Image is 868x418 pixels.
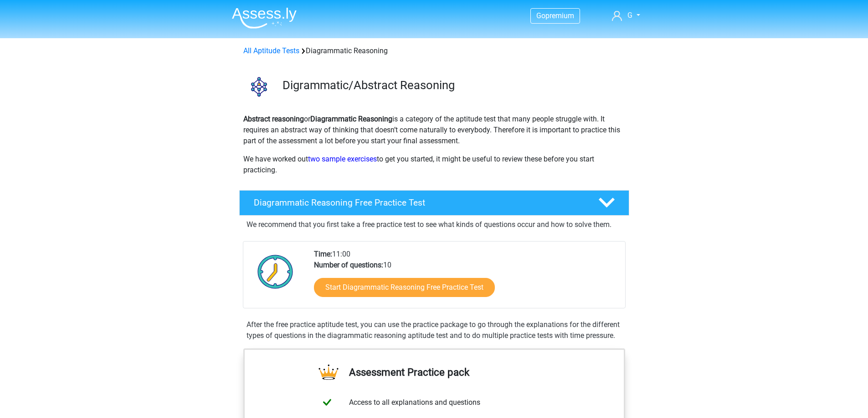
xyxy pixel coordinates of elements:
[307,249,625,308] div: 11:00 10
[531,10,580,22] a: Gopremium
[252,249,298,294] img: Clock
[243,154,625,176] p: We have worked out to get you started, it might be useful to review these before you start practi...
[282,78,622,92] h3: Digrammatic/Abstract Reasoning
[254,197,584,208] h4: Diagrammatic Reasoning Free Practice Test
[243,46,299,55] a: All Aptitude Tests
[545,11,574,20] span: premium
[310,115,392,123] b: Diagrammatic Reasoning
[240,45,629,56] div: Diagrammatic Reasoning
[236,190,633,216] a: Diagrammatic Reasoning Free Practice Test
[247,219,622,230] p: We recommend that you first take a free practice test to see what kinds of questions occur and ho...
[314,261,383,269] b: Number of questions:
[243,115,304,123] b: Abstract reasoning
[314,278,495,297] a: Start Diagrammatic Reasoning Free Practice Test
[240,67,278,106] img: diagrammatic reasoning
[627,11,632,20] span: G
[314,250,332,258] b: Time:
[243,319,626,341] div: After the free practice aptitude test, you can use the practice package to go through the explana...
[232,7,297,29] img: Assessly
[536,11,545,20] span: Go
[608,10,643,21] a: G
[308,155,377,163] a: two sample exercises
[243,114,625,146] p: or is a category of the aptitude test that many people struggle with. It requires an abstract way...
